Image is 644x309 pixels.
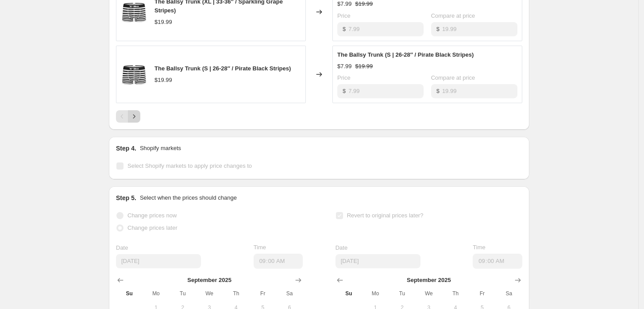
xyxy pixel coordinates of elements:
[337,74,351,81] span: Price
[335,286,362,301] th: Sunday
[128,110,140,123] button: Next
[276,286,303,301] th: Saturday
[223,286,249,301] th: Thursday
[416,286,442,301] th: Wednesday
[292,274,305,286] button: Show next month, October 2025
[473,244,485,251] span: Time
[146,290,166,297] span: Mo
[442,286,469,301] th: Thursday
[154,18,172,27] div: $19.99
[116,254,201,268] input: 9/28/2025
[140,193,237,202] p: Select when the prices should change
[127,224,177,231] span: Change prices later
[116,193,136,202] h2: Step 5.
[337,51,474,58] span: The Ballsy Trunk (S | 26-28″ / Pirate Black Stripes)
[127,162,252,169] span: Select Shopify markets to apply price changes to
[431,12,475,19] span: Compare at price
[154,76,172,85] div: $19.99
[154,65,291,72] span: The Ballsy Trunk (S | 26-28″ / Pirate Black Stripes)
[339,290,359,297] span: Su
[140,144,181,153] p: Shopify markets
[170,286,196,301] th: Tuesday
[250,286,276,301] th: Friday
[226,290,246,297] span: Th
[499,290,519,297] span: Sa
[343,26,346,32] span: $
[392,290,412,297] span: Tu
[116,244,128,251] span: Date
[116,110,140,123] nav: Pagination
[253,290,273,297] span: Fr
[347,212,424,219] span: Revert to original prices later?
[200,290,219,297] span: We
[116,286,143,301] th: Sunday
[173,290,193,297] span: Tu
[362,286,389,301] th: Monday
[496,286,522,301] th: Saturday
[120,290,139,297] span: Su
[254,254,303,269] input: 12:00
[254,244,266,251] span: Time
[355,62,373,71] strike: $19.99
[366,290,385,297] span: Mo
[389,286,415,301] th: Tuesday
[143,286,169,301] th: Monday
[436,26,440,32] span: $
[334,274,346,286] button: Show previous month, August 2025
[436,88,440,94] span: $
[473,254,522,269] input: 12:00
[431,74,475,81] span: Compare at price
[116,144,136,153] h2: Step 4.
[114,274,127,286] button: Show previous month, August 2025
[196,286,223,301] th: Wednesday
[419,290,439,297] span: We
[335,254,420,268] input: 9/28/2025
[280,290,299,297] span: Sa
[337,62,352,71] div: $7.99
[335,244,347,251] span: Date
[512,274,524,286] button: Show next month, October 2025
[343,88,346,94] span: $
[127,212,177,219] span: Change prices now
[446,290,465,297] span: Th
[121,61,147,88] img: TBO_Ballsy_PirateBlackStripes_BoxerBrief_a6066992-7c61-4797-ad42-e84bd4d32ac4_80x.jpg
[337,12,351,19] span: Price
[472,290,492,297] span: Fr
[469,286,495,301] th: Friday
